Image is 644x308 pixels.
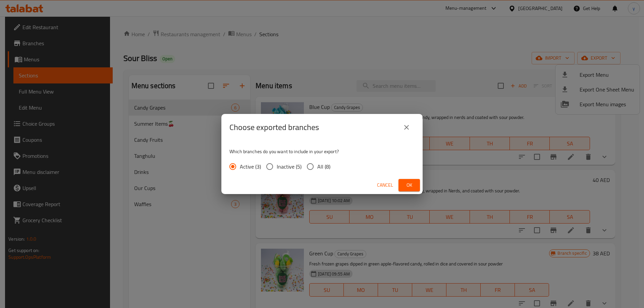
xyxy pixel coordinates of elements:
p: Which branches do you want to include in your export? [229,148,415,155]
button: close [398,119,415,135]
span: Inactive (5) [277,163,302,171]
button: Ok [398,179,420,191]
span: Ok [404,181,415,189]
span: Active (3) [240,163,261,171]
h2: Choose exported branches [229,122,319,133]
span: All (8) [317,163,330,171]
button: Cancel [374,179,396,191]
span: Cancel [377,181,393,189]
